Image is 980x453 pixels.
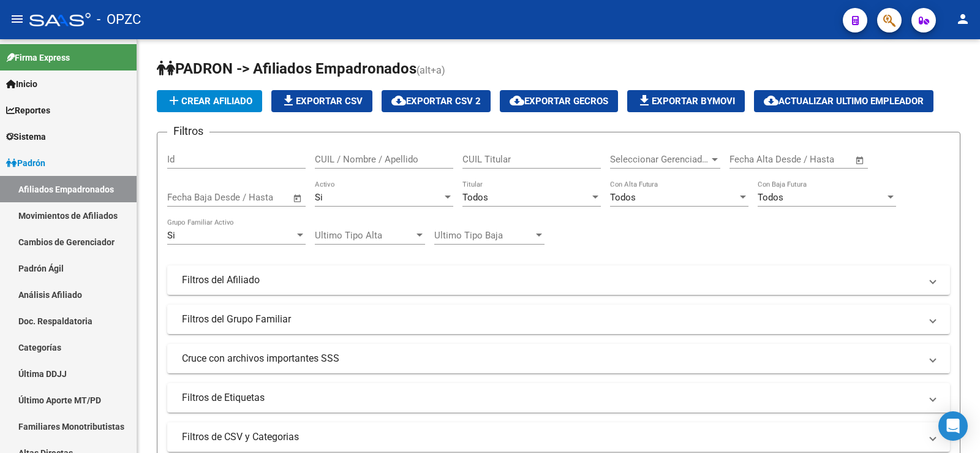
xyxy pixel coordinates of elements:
span: - OPZC [97,6,141,33]
span: Si [167,230,175,241]
button: Exportar Bymovi [627,90,745,112]
mat-icon: cloud_download [764,93,778,108]
mat-expansion-panel-header: Filtros de Etiquetas [167,383,950,413]
mat-icon: menu [10,12,24,26]
h3: Filtros [167,123,209,140]
span: Sistema [6,130,46,143]
input: Fecha inicio [167,192,217,203]
button: Open calendar [853,153,867,167]
button: Open calendar [291,191,305,205]
mat-panel-title: Filtros de Etiquetas [182,391,921,405]
span: Padrón [6,156,45,170]
button: Exportar CSV 2 [382,90,491,112]
mat-icon: cloud_download [510,93,524,108]
button: Exportar CSV [271,90,372,112]
span: Si [315,192,323,203]
mat-expansion-panel-header: Filtros del Afiliado [167,265,950,295]
mat-icon: cloud_download [391,93,406,108]
span: Ultimo Tipo Baja [434,230,533,241]
mat-icon: file_download [281,93,296,108]
input: Fecha fin [790,154,850,165]
span: Ultimo Tipo Alta [315,230,414,241]
input: Fecha fin [228,192,287,203]
input: Fecha inicio [729,154,779,165]
mat-expansion-panel-header: Filtros de CSV y Categorias [167,422,950,452]
button: Exportar GECROS [500,90,618,112]
span: Actualizar ultimo Empleador [764,96,924,107]
mat-panel-title: Cruce con archivos importantes SSS [182,352,921,365]
span: (alt+a) [417,64,445,76]
span: Todos [610,192,636,203]
span: Exportar Bymovi [637,96,735,107]
span: Firma Express [6,51,70,64]
button: Crear Afiliado [157,90,262,112]
button: Actualizar ultimo Empleador [754,90,933,112]
span: PADRON -> Afiliados Empadronados [157,60,417,77]
span: Exportar CSV [281,96,363,107]
span: Todos [758,192,783,203]
mat-expansion-panel-header: Filtros del Grupo Familiar [167,305,950,334]
mat-icon: person [956,12,970,26]
span: Inicio [6,77,37,91]
mat-icon: file_download [637,93,652,108]
mat-panel-title: Filtros de CSV y Categorias [182,430,921,444]
span: Seleccionar Gerenciador [610,154,709,165]
mat-icon: add [167,93,181,108]
mat-panel-title: Filtros del Grupo Familiar [182,313,921,326]
span: Exportar GECROS [510,96,608,107]
span: Crear Afiliado [167,96,252,107]
span: Reportes [6,104,50,117]
span: Todos [462,192,488,203]
div: Open Intercom Messenger [938,411,968,441]
mat-panel-title: Filtros del Afiliado [182,273,921,287]
span: Exportar CSV 2 [391,96,481,107]
mat-expansion-panel-header: Cruce con archivos importantes SSS [167,344,950,373]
